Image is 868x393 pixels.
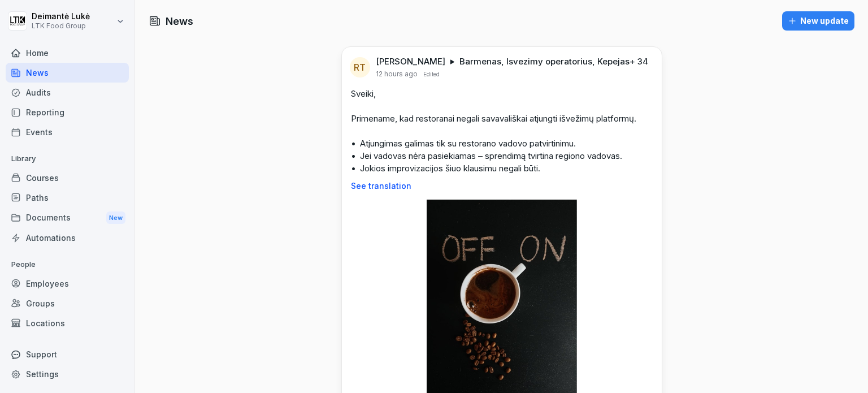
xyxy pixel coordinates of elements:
[6,256,129,274] p: People
[459,56,648,67] p: Barmenas, Isvezimy operatorius, Kepejas + 34
[6,274,129,293] a: Employees
[6,208,129,228] a: DocumentsNew
[350,57,370,77] div: RT
[351,88,653,175] p: Sveiki, Primename, kad restoranai negali savavališkai atjungti išvežimų platformų. • Atjungimas g...
[6,122,129,142] a: Events
[6,228,129,248] a: Automations
[6,43,129,63] a: Home
[788,15,849,27] div: New update
[6,313,129,333] a: Locations
[6,293,129,313] a: Groups
[6,208,129,228] div: Documents
[6,168,129,188] a: Courses
[6,188,129,208] a: Paths
[106,211,125,224] div: New
[6,83,129,102] a: Audits
[6,150,129,168] p: Library
[6,63,129,83] a: News
[782,11,854,31] button: New update
[351,182,653,191] p: See translation
[6,344,129,364] div: Support
[6,364,129,384] a: Settings
[376,56,445,67] p: [PERSON_NAME]
[32,12,90,21] p: Deimantė Lukė
[376,70,418,79] p: 12 hours ago
[423,70,440,79] p: Edited
[166,14,193,29] h1: News
[32,22,90,30] p: LTK Food Group
[6,102,129,122] a: Reporting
